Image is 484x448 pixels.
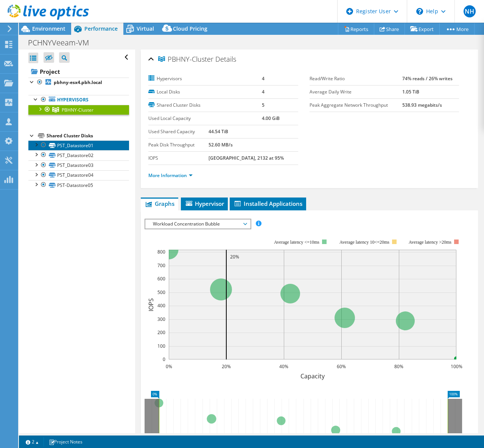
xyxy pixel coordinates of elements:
[148,172,193,179] a: More Information
[148,75,262,82] label: Hypervisors
[28,65,129,78] a: Project
[185,200,224,207] span: Hypervisor
[394,363,403,370] text: 80%
[439,23,475,35] a: More
[28,95,129,105] a: Hypervisors
[28,140,129,150] a: PST_Datastore01
[147,298,155,311] text: IOPS
[157,275,165,282] text: 600
[148,141,208,149] label: Peak Disk Throughput
[166,363,172,370] text: 0%
[222,363,231,370] text: 20%
[145,200,174,207] span: Graphs
[262,89,265,95] b: 4
[233,200,302,207] span: Installed Applications
[148,101,262,109] label: Shared Cluster Disks
[409,240,451,245] text: Average latency >20ms
[157,316,165,322] text: 300
[32,25,65,32] span: Environment
[337,363,346,370] text: 60%
[310,101,402,109] label: Peak Aggregate Network Throughput
[310,88,402,96] label: Average Daily Write
[28,150,129,160] a: PST_Datastore02
[310,75,402,82] label: Read/Write Ratio
[62,107,93,113] span: PBHNY-Cluster
[339,240,389,245] tspan: Average latency 10<=20ms
[163,356,165,362] text: 0
[28,180,129,190] a: PST-Datastore05
[300,372,325,380] text: Capacity
[149,219,246,229] span: Workload Concentration Bubble
[262,102,265,108] b: 5
[402,89,419,95] b: 1.05 TiB
[137,25,154,32] span: Virtual
[157,289,165,296] text: 500
[157,302,165,309] text: 400
[402,75,453,82] b: 74% reads / 26% writes
[84,25,118,32] span: Performance
[47,131,129,140] div: Shared Cluster Disks
[209,142,233,148] b: 52.60 MB/s
[28,105,129,115] a: PBHNY-Cluster
[262,115,280,121] b: 4.00 GiB
[402,102,442,108] b: 538.93 megabits/s
[274,240,319,245] tspan: Average latency <=10ms
[28,78,129,87] a: pbhny-esx4.pbh.local
[44,437,88,446] a: Project Notes
[262,75,265,82] b: 4
[148,128,208,135] label: Used Shared Capacity
[157,343,165,349] text: 100
[230,254,239,260] text: 20%
[20,437,44,446] a: 2
[338,23,374,35] a: Reports
[215,54,236,64] span: Details
[374,23,405,35] a: Share
[28,160,129,170] a: PST_Datastore03
[28,170,129,180] a: PST_Datastore04
[148,154,208,162] label: IOPS
[464,5,476,17] span: NH
[157,329,165,336] text: 200
[25,39,101,47] h1: PCHNYVeeam-VM
[158,56,213,63] span: PBHNY-Cluster
[157,262,165,269] text: 700
[416,8,423,15] svg: \n
[209,155,284,161] b: [GEOGRAPHIC_DATA], 2132 at 95%
[157,249,165,255] text: 800
[148,88,262,96] label: Local Disks
[209,128,228,135] b: 44.54 TiB
[451,363,462,370] text: 100%
[279,363,288,370] text: 40%
[148,115,262,122] label: Used Local Capacity
[405,23,440,35] a: Export
[54,79,102,86] b: pbhny-esx4.pbh.local
[173,25,207,32] span: Cloud Pricing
